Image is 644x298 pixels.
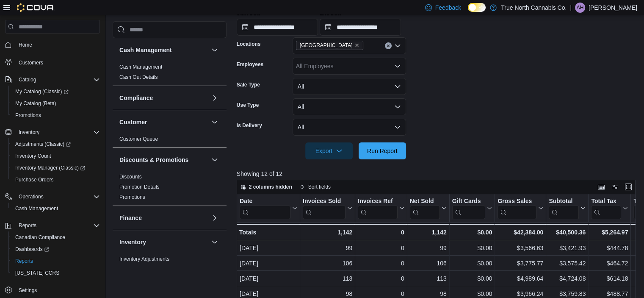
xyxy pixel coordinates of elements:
[498,198,543,219] button: Gross Sales
[237,19,318,36] input: Press the down key to open a popover containing a calendar.
[589,3,637,13] p: [PERSON_NAME]
[2,39,103,51] button: Home
[452,243,492,253] div: $0.00
[8,109,103,121] button: Promotions
[12,256,100,266] span: Reports
[119,94,153,102] h3: Compliance
[410,243,447,253] div: 99
[19,222,36,229] span: Reports
[12,151,100,161] span: Inventory Count
[15,127,43,137] button: Inventory
[12,98,100,109] span: My Catalog (Beta)
[15,112,41,119] span: Promotions
[296,41,363,50] span: Ottawa
[2,56,103,68] button: Customers
[591,243,628,253] div: $444.78
[210,155,220,165] button: Discounts & Promotions
[15,285,40,295] a: Settings
[15,153,51,159] span: Inventory Count
[452,198,485,206] div: Gift Cards
[240,258,297,268] div: [DATE]
[12,175,57,185] a: Purchase Orders
[303,198,345,206] div: Invoices Sold
[119,64,162,70] span: Cash Management
[119,46,172,54] h3: Cash Management
[119,256,169,262] a: Inventory Adjustments
[15,258,33,265] span: Reports
[15,75,39,85] button: Catalog
[239,227,297,237] div: Totals
[8,203,103,214] button: Cash Management
[12,232,69,242] a: Canadian Compliance
[8,243,103,255] a: Dashboards
[358,198,404,219] button: Invoices Ref
[210,237,220,247] button: Inventory
[12,86,72,97] a: My Catalog (Classic)
[410,258,447,268] div: 106
[19,59,43,66] span: Customers
[591,227,628,237] div: $5,264.97
[15,192,47,202] button: Operations
[409,198,439,206] div: Net Sold
[591,198,628,219] button: Total Tax
[303,258,352,268] div: 106
[17,3,55,12] img: Cova
[15,205,58,212] span: Cash Management
[8,138,103,150] a: Adjustments (Classic)
[410,273,447,284] div: 113
[15,40,36,50] a: Home
[12,86,100,97] span: My Catalog (Classic)
[12,244,53,254] a: Dashboards
[549,198,579,219] div: Subtotal
[293,98,406,115] button: All
[12,268,63,278] a: [US_STATE] CCRS
[12,163,100,173] span: Inventory Manager (Classic)
[498,198,536,206] div: Gross Sales
[8,255,103,267] button: Reports
[435,3,461,12] span: Feedback
[237,170,640,178] p: Showing 12 of 12
[210,45,220,55] button: Cash Management
[12,256,36,266] a: Reports
[549,258,586,268] div: $3,575.42
[8,150,103,162] button: Inventory Count
[119,74,158,81] span: Cash Out Details
[577,3,584,13] span: AH
[119,136,158,142] span: Customer Queue
[19,129,39,136] span: Inventory
[468,3,486,12] input: Dark Mode
[12,175,100,185] span: Purchase Orders
[8,162,103,174] a: Inventory Manager (Classic)
[367,147,398,155] span: Run Report
[591,198,621,219] div: Total Tax
[210,93,220,103] button: Compliance
[2,74,103,86] button: Catalog
[549,198,579,206] div: Subtotal
[452,198,492,219] button: Gift Cards
[113,62,227,86] div: Cash Management
[119,184,160,190] span: Promotion Details
[15,88,69,95] span: My Catalog (Classic)
[591,198,621,206] div: Total Tax
[358,198,397,219] div: Invoices Ref
[549,273,586,284] div: $4,724.08
[119,64,162,70] a: Cash Management
[119,74,158,80] a: Cash Out Details
[15,39,100,50] span: Home
[119,173,142,180] span: Discounts
[119,214,142,222] h3: Finance
[15,164,85,171] span: Inventory Manager (Classic)
[358,258,404,268] div: 0
[12,139,74,149] a: Adjustments (Classic)
[303,273,352,284] div: 113
[12,203,100,214] span: Cash Management
[409,198,446,219] button: Net Sold
[358,227,404,237] div: 0
[300,41,353,50] span: [GEOGRAPHIC_DATA]
[12,268,100,278] span: Washington CCRS
[119,156,188,164] h3: Discounts & Promotions
[303,198,352,219] button: Invoices Sold
[15,285,100,295] span: Settings
[12,110,100,120] span: Promotions
[498,227,543,237] div: $42,384.00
